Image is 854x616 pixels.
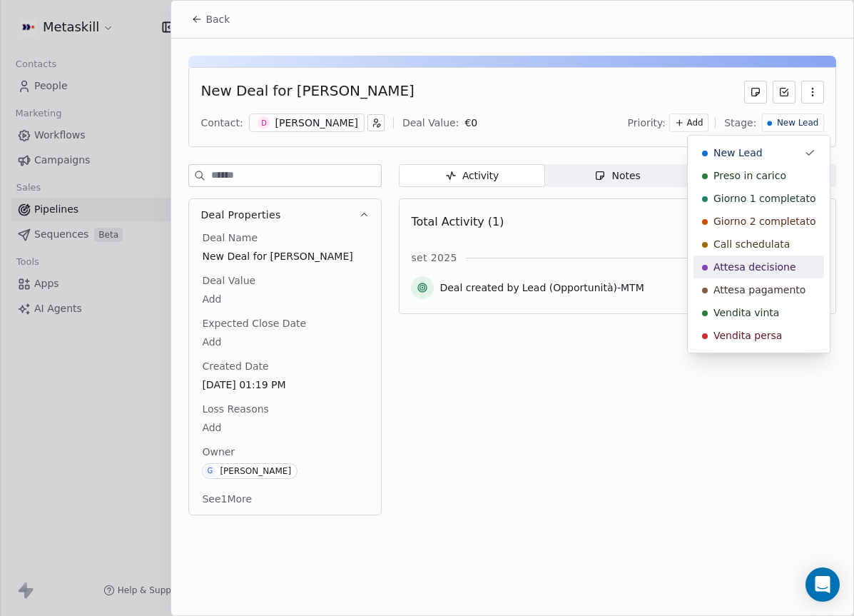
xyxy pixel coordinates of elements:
[713,260,796,274] span: Attesa decisione
[693,141,824,347] div: Suggestions
[713,237,790,251] span: Call schedulata
[713,328,782,343] span: Vendita persa
[713,283,805,297] span: Attesa pagamento
[713,214,815,228] span: Giorno 2 completato
[713,191,815,206] span: Giorno 1 completato
[713,146,763,160] span: New Lead
[713,306,779,320] span: Vendita vinta
[713,168,786,183] span: Preso in carico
